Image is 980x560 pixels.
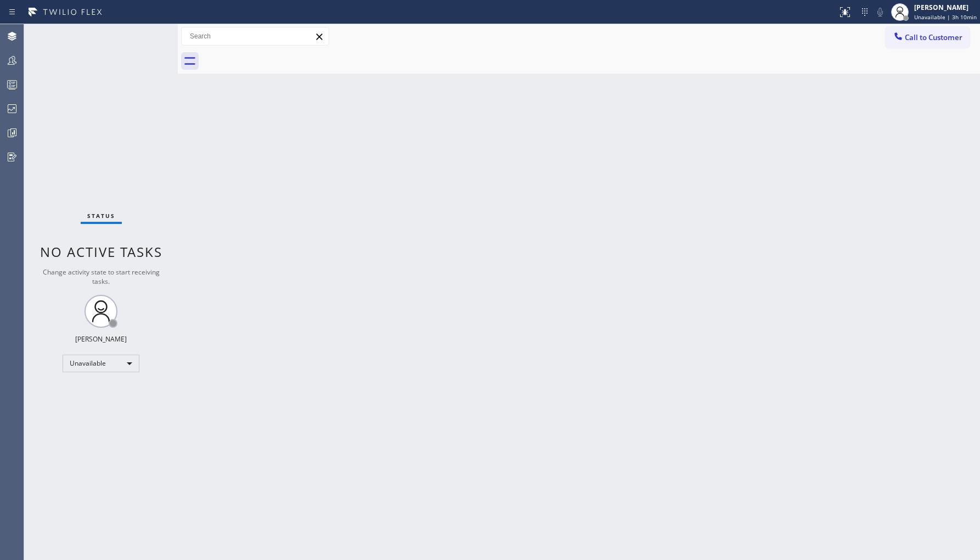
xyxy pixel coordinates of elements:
[75,334,127,344] div: [PERSON_NAME]
[905,32,962,42] span: Call to Customer
[886,27,970,48] button: Call to Customer
[914,3,977,12] div: [PERSON_NAME]
[872,4,888,20] button: Mute
[914,13,977,21] span: Unavailable | 3h 10min
[63,355,139,372] div: Unavailable
[87,212,115,220] span: Status
[40,243,162,261] span: No active tasks
[182,27,329,45] input: Search
[43,267,160,286] span: Change activity state to start receiving tasks.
